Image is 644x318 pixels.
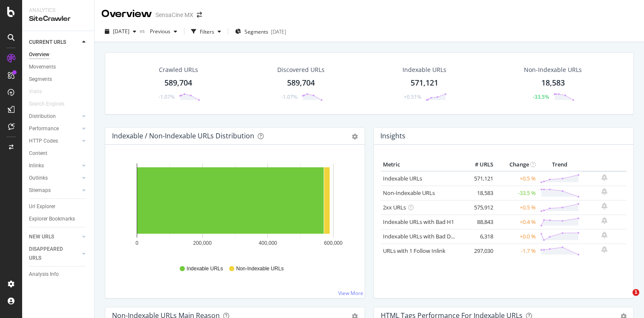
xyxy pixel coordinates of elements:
[533,93,549,100] div: -33.5%
[601,203,607,209] div: bell-plus
[383,203,406,211] a: 2xx URLs
[461,171,495,186] td: 571,121
[324,240,343,246] text: 600,000
[380,130,405,142] h4: Insights
[29,100,64,109] div: Search Engines
[29,50,88,59] a: Overview
[244,28,268,35] span: Segments
[281,93,297,100] div: -1.07%
[495,244,538,258] td: -1.7 %
[29,87,42,96] div: Visits
[461,215,495,229] td: 88,843
[524,66,582,74] div: Non-Indexable URLs
[352,134,358,140] div: gear
[29,245,72,263] div: DISAPPEARED URLS
[147,25,181,38] button: Previous
[187,265,223,272] span: Indexable URLs
[29,7,87,14] div: Analytics
[461,229,495,244] td: 6,318
[601,232,607,238] div: bell-plus
[29,38,66,47] div: CURRENT URLS
[29,38,80,47] a: CURRENT URLS
[113,28,129,35] span: 2025 Oct. 6th
[29,50,49,59] div: Overview
[112,158,358,257] svg: A chart.
[29,149,47,158] div: Content
[197,12,202,18] div: arrow-right-arrow-left
[338,289,363,297] a: View More
[135,240,138,246] text: 0
[29,87,50,96] a: Visits
[232,25,290,38] button: Segments[DATE]
[632,289,639,296] span: 1
[287,77,315,89] div: 589,704
[29,186,51,195] div: Sitemaps
[615,289,635,309] iframe: Intercom live chat
[236,265,283,272] span: Non-Indexable URLs
[29,270,88,279] a: Analysis Info
[495,158,538,171] th: Change
[461,186,495,200] td: 18,583
[29,75,52,84] div: Segments
[383,189,435,197] a: Non-Indexable URLs
[29,174,48,183] div: Outlinks
[29,149,88,158] a: Content
[383,218,454,226] a: Indexable URLs with Bad H1
[29,215,88,223] a: Explorer Bookmarks
[461,158,495,171] th: # URLS
[383,232,476,240] a: Indexable URLs with Bad Description
[601,174,607,181] div: bell-plus
[601,246,607,253] div: bell-plus
[29,161,44,170] div: Inlinks
[495,215,538,229] td: +0.4 %
[29,202,88,211] a: Url Explorer
[29,174,80,183] a: Outlinks
[193,240,212,246] text: 200,000
[159,66,198,74] div: Crawled URLs
[29,215,75,223] div: Explorer Bookmarks
[147,28,170,35] span: Previous
[411,77,438,89] div: 571,121
[601,188,607,195] div: bell-plus
[29,232,80,241] a: NEW URLS
[271,28,286,35] div: [DATE]
[381,158,461,171] th: Metric
[601,217,607,224] div: bell-plus
[29,232,54,241] div: NEW URLS
[29,14,87,24] div: SiteCrawler
[402,66,446,74] div: Indexable URLs
[29,112,56,121] div: Distribution
[495,200,538,215] td: +0.5 %
[495,171,538,186] td: +0.5 %
[155,11,193,19] div: SensaCine MX
[112,132,254,140] div: Indexable / Non-Indexable URLs Distribution
[29,245,80,263] a: DISAPPEARED URLS
[404,93,421,100] div: +0.51%
[101,25,140,38] button: [DATE]
[29,63,88,72] a: Movements
[29,124,80,133] a: Performance
[495,229,538,244] td: +0.0 %
[277,66,325,74] div: Discovered URLs
[29,137,80,146] a: HTTP Codes
[164,77,192,89] div: 589,704
[383,247,446,255] a: URLs with 1 Follow Inlink
[158,93,175,100] div: -1.07%
[541,77,565,89] div: 18,583
[188,25,224,38] button: Filters
[461,200,495,215] td: 575,912
[29,161,80,170] a: Inlinks
[383,175,422,182] a: Indexable URLs
[461,244,495,258] td: 297,030
[29,100,73,109] a: Search Engines
[29,112,80,121] a: Distribution
[29,270,59,279] div: Analysis Info
[101,7,152,21] div: Overview
[29,186,80,195] a: Sitemaps
[538,158,582,171] th: Trend
[200,28,214,35] div: Filters
[29,202,55,211] div: Url Explorer
[29,75,88,84] a: Segments
[495,186,538,200] td: -33.5 %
